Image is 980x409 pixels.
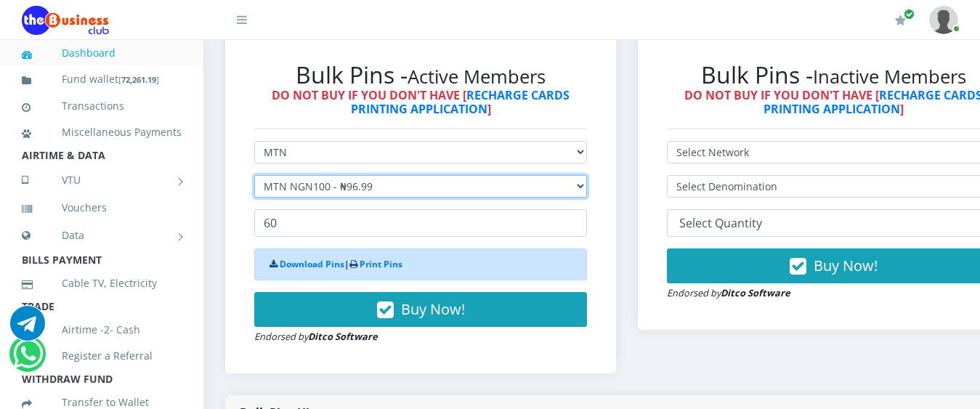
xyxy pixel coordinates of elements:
[13,347,43,371] a: Chat for support
[118,74,159,85] small: [ ]
[813,64,966,89] small: Inactive Members
[22,36,182,70] a: Dashboard
[254,61,587,89] h2: Bulk Pins -
[308,330,378,343] strong: Ditco Software
[351,87,570,117] a: RECHARGE CARDS PRINTING APPLICATION
[22,339,182,373] a: Register a Referral
[22,116,182,149] a: Miscellaneous Payments
[408,64,546,89] small: Active Members
[22,62,182,97] a: Fund wallet[72,261.19]
[22,313,182,347] a: Airtime -2- Cash
[401,299,465,319] span: Buy Now!
[667,286,790,299] small: Endorsed by
[254,330,378,343] small: Endorsed by
[22,267,182,300] a: Cable TV, Electricity
[895,15,906,26] i: Renew/Upgrade Subscription
[272,87,570,117] strong: DO NOT BUY IF YOU DON'T HAVE [ ]
[10,317,45,341] a: Chat for support
[904,9,915,20] span: Renew/Upgrade Subscription
[22,217,182,254] a: Data
[814,256,878,275] span: Buy Now!
[280,258,344,270] a: Download Pins
[254,292,587,327] button: Buy Now!
[254,209,587,237] input: Enter Quantity
[929,6,958,34] img: User
[121,74,156,85] b: 72,261.19
[721,286,790,299] strong: Ditco Software
[22,89,182,123] a: Transactions
[22,162,182,198] a: VTU
[22,191,182,224] a: Vouchers
[360,258,402,270] a: Print Pins
[22,6,109,35] img: Logo
[270,258,402,270] strong: |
